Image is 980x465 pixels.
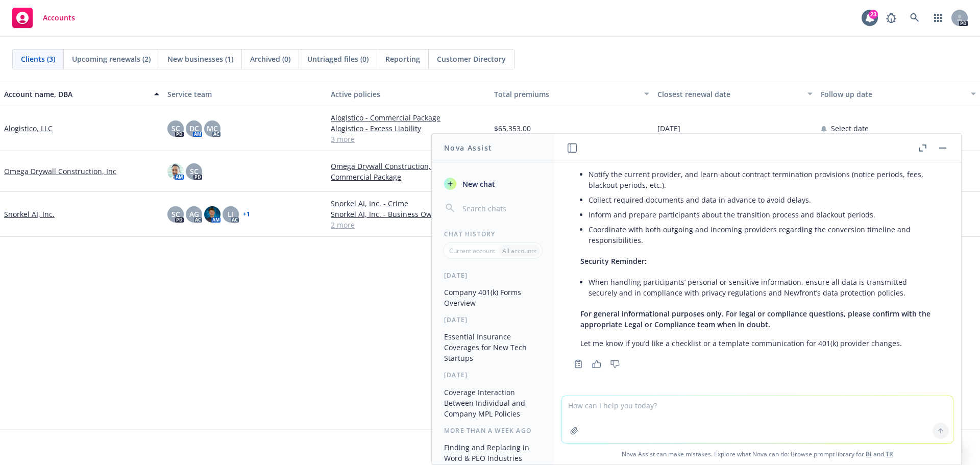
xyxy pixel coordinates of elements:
a: Snorkel AI, Inc. - Crime [331,198,486,209]
svg: Copy to clipboard [574,359,583,369]
div: Total premiums [494,89,638,100]
span: DC [189,123,199,134]
span: LI [228,209,234,219]
a: Alogistico - Excess Liability [331,123,486,134]
button: Thumbs down [607,357,623,371]
span: Accounts [43,14,75,22]
a: Snorkel AI, Inc. - Business Owners [331,209,486,219]
a: Report a Bug [881,8,901,28]
li: Notify the current provider, and learn about contract termination provisions (notice periods, fee... [589,167,935,192]
p: Current account [449,247,495,255]
span: [DATE] [657,123,680,134]
p: All accounts [502,247,536,255]
button: Active policies [327,82,490,106]
li: Inform and prepare participants about the transition process and blackout periods. [589,207,935,222]
div: Service team [167,89,323,100]
div: Account name, DBA [4,89,148,100]
button: Service team [163,82,327,106]
p: Let me know if you’d like a checklist or a template communication for 401(k) provider changes. [580,338,935,349]
button: Total premiums [490,82,653,106]
a: BI [866,450,872,458]
span: $65,353.00 [494,123,531,134]
button: Coverage Interaction Between Individual and Company MPL Policies [440,384,546,422]
span: Upcoming renewals (2) [72,54,151,64]
span: MC [207,123,218,134]
a: Search [904,8,925,28]
a: Alogistico - Commercial Package [331,112,486,123]
span: Nova Assist can make mistakes. Explore what Nova can do: Browse prompt library for and [558,444,957,464]
span: SC [190,166,199,177]
span: Reporting [385,54,420,64]
span: Clients (3) [21,54,55,64]
input: Search chats [460,201,542,215]
a: Snorkel AI, Inc. [4,209,55,219]
h1: Nova Assist [444,142,492,153]
a: Omega Drywall Construction, Inc - Commercial Package [331,161,486,182]
a: Alogistico, LLC [4,123,53,134]
div: Active policies [331,89,486,100]
span: For general informational purposes only. For legal or compliance questions, please confirm with t... [580,309,930,329]
span: New chat [460,179,495,189]
button: Essential Insurance Coverages for New Tech Startups [440,328,546,366]
div: 23 [869,10,878,19]
a: Switch app [928,8,948,28]
button: Company 401(k) Forms Overview [440,284,546,311]
div: [DATE] [432,271,554,280]
li: Collect required documents and data in advance to avoid delays. [589,192,935,207]
span: Archived (0) [250,54,290,64]
span: Select date [831,123,869,134]
span: Untriaged files (0) [307,54,369,64]
span: New businesses (1) [167,54,233,64]
div: Follow up date [821,89,965,100]
div: Closest renewal date [657,89,801,100]
img: photo [204,206,220,223]
div: More than a week ago [432,426,554,435]
a: Omega Drywall Construction, Inc [4,166,116,177]
button: Follow up date [817,82,980,106]
span: Customer Directory [437,54,506,64]
span: AG [189,209,199,219]
a: + 1 [243,211,250,217]
div: [DATE] [432,371,554,379]
img: photo [167,163,184,180]
span: SC [171,123,180,134]
button: Closest renewal date [653,82,817,106]
a: Accounts [8,4,79,32]
button: New chat [440,175,546,193]
div: Chat History [432,230,554,238]
span: SC [171,209,180,219]
a: 3 more [331,134,486,144]
span: Security Reminder: [580,256,647,266]
li: When handling participants’ personal or sensitive information, ensure all data is transmitted sec... [589,275,935,300]
div: [DATE] [432,315,554,324]
a: 2 more [331,219,486,230]
li: Coordinate with both outgoing and incoming providers regarding the conversion timeline and respon... [589,222,935,248]
a: TR [886,450,893,458]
